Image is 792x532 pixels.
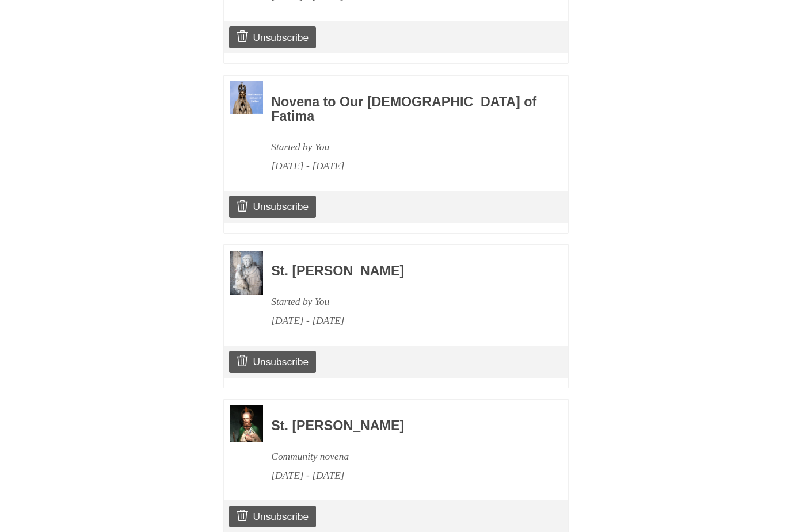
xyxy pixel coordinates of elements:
[271,95,537,124] h3: Novena to Our [DEMOGRAPHIC_DATA] of Fatima
[229,196,316,217] a: Unsubscribe
[271,137,537,156] div: Started by You
[230,405,263,442] img: Novena image
[229,506,316,527] a: Unsubscribe
[271,419,537,434] h3: St. [PERSON_NAME]
[229,26,316,48] a: Unsubscribe
[229,351,316,373] a: Unsubscribe
[271,292,537,311] div: Started by You
[271,264,537,279] h3: St. [PERSON_NAME]
[271,466,537,485] div: [DATE] - [DATE]
[271,311,537,330] div: [DATE] - [DATE]
[271,447,537,466] div: Community novena
[230,81,263,114] img: Novena image
[230,251,263,295] img: Novena image
[271,156,537,175] div: [DATE] - [DATE]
